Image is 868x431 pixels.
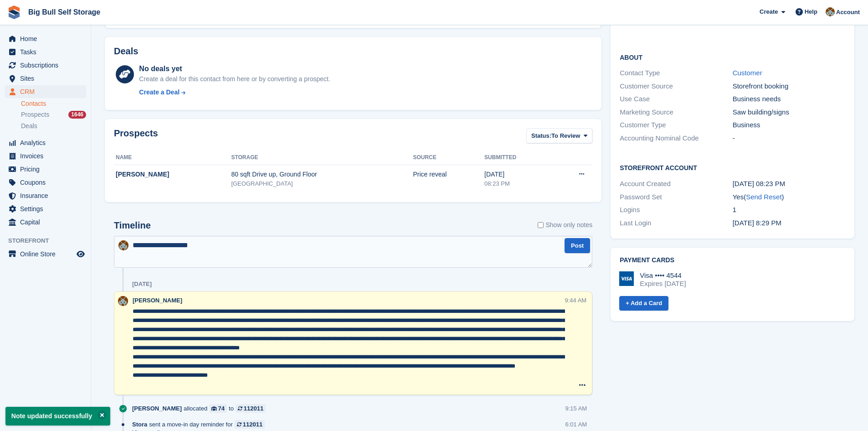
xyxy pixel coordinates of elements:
a: Big Bull Self Storage [25,5,104,20]
span: Insurance [20,189,75,202]
span: Stora [132,420,147,429]
img: Mike Llewellen Palmer [118,296,128,306]
div: 112011 [243,420,262,429]
th: Source [413,151,484,165]
a: 74 [209,404,227,413]
span: Home [20,32,75,45]
span: ( ) [744,193,784,201]
h2: About [620,52,845,62]
div: Use Case [620,94,732,104]
time: 2025-10-02 19:29:55 UTC [733,219,781,227]
span: Analytics [20,136,75,149]
div: Create a deal for this contact from here or by converting a prospect. [139,74,330,84]
div: [DATE] [484,170,552,179]
span: Pricing [20,163,75,176]
div: Create a Deal [139,88,180,97]
span: Help [805,7,817,16]
h2: Timeline [114,220,151,231]
a: + Add a Card [619,296,668,311]
div: allocated to [132,404,270,413]
div: sent a move-in day reminder for [132,420,269,429]
div: Price reveal [413,170,484,179]
a: Prospects 1646 [21,110,86,119]
span: Invoices [20,150,75,162]
h2: Deals [114,46,138,57]
div: [GEOGRAPHIC_DATA] [231,179,413,188]
a: menu [5,176,86,189]
span: CRM [20,85,75,98]
a: menu [5,150,86,162]
div: Business [733,120,845,130]
div: Customer Source [620,81,732,92]
div: No deals yet [139,63,330,74]
div: 08:23 PM [484,179,552,188]
span: Coupons [20,176,75,189]
div: Contact Type [620,68,732,78]
div: Yes [733,192,845,203]
span: Storefront [8,236,91,245]
span: [PERSON_NAME] [132,404,182,413]
div: Last Login [620,218,732,228]
div: 112011 [244,404,263,413]
img: Mike Llewellen Palmer [826,7,835,16]
div: Marketing Source [620,107,732,118]
div: 74 [218,404,225,413]
span: Status: [531,131,551,140]
th: Submitted [484,151,552,165]
span: Settings [20,203,75,215]
div: 80 sqft Drive up, Ground Floor [231,170,413,179]
span: Prospects [21,110,49,119]
input: Show only notes [538,220,544,230]
h2: Storefront Account [620,163,845,172]
th: Storage [231,151,413,165]
a: menu [5,216,86,228]
span: [PERSON_NAME] [133,297,182,304]
div: [DATE] [132,280,152,288]
div: Visa •••• 4544 [640,271,686,280]
div: 9:44 AM [565,296,587,305]
div: Storefront booking [733,81,845,92]
a: menu [5,163,86,176]
a: menu [5,72,86,85]
div: 1646 [68,111,86,119]
div: Logins [620,205,732,215]
a: Contacts [21,99,86,108]
a: Send Reset [746,193,781,201]
a: menu [5,189,86,202]
div: Account Created [620,179,732,189]
a: menu [5,85,86,98]
a: menu [5,136,86,149]
div: Expires [DATE] [640,280,686,288]
a: menu [5,46,86,58]
button: Post [565,238,590,253]
div: Accounting Nominal Code [620,133,732,144]
span: Account [836,8,860,17]
div: Business needs [733,94,845,104]
a: menu [5,248,86,260]
a: menu [5,203,86,215]
img: Mike Llewellen Palmer [118,240,128,250]
span: Online Store [20,248,75,260]
button: Status: To Review [526,128,592,143]
span: Capital [20,216,75,228]
a: Deals [21,121,86,131]
div: 9:15 AM [565,404,587,413]
span: To Review [551,131,580,140]
label: Show only notes [538,220,592,230]
span: Subscriptions [20,59,75,72]
a: Customer [733,69,762,77]
div: Saw building/signs [733,107,845,118]
div: Customer Type [620,120,732,130]
span: Create [760,7,778,16]
span: Deals [21,122,37,130]
a: 112011 [235,420,265,429]
a: menu [5,32,86,45]
a: Create a Deal [139,88,330,97]
span: Sites [20,72,75,85]
div: [PERSON_NAME] [116,170,231,179]
img: stora-icon-8386f47178a22dfd0bd8f6a31ec36ba5ce8667c1dd55bd0f319d3a0aa187defe.svg [7,5,21,19]
p: Note updated successfully [5,407,110,426]
div: - [733,133,845,144]
h2: Payment cards [620,257,845,264]
div: [DATE] 08:23 PM [733,179,845,189]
